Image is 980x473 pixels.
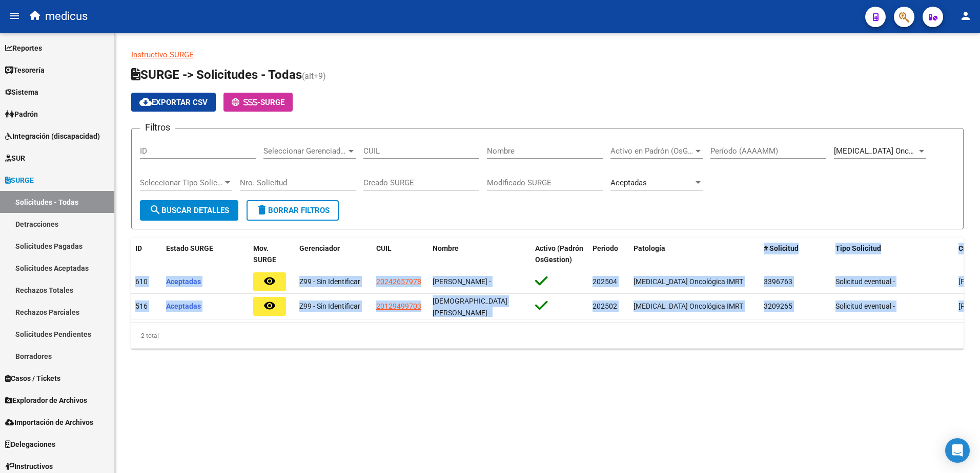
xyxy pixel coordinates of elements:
span: Instructivos [5,461,53,472]
button: -SURGE [223,93,293,112]
span: Sistema [5,87,38,98]
button: Buscar Detalles [140,200,238,221]
span: Mov. SURGE [253,244,276,264]
datatable-header-cell: ID [131,238,162,271]
span: 202504 [593,277,617,286]
datatable-header-cell: Gerenciador [295,238,372,271]
span: Seleccionar Gerenciador [263,146,346,156]
span: Tipo Solicitud [835,244,881,252]
span: Buscar Detalles [149,206,229,215]
span: medicus [45,5,88,28]
a: Instructivo SURGE [131,50,194,59]
span: [DEMOGRAPHIC_DATA][PERSON_NAME] - [433,297,507,317]
span: Tesorería [5,64,45,76]
datatable-header-cell: Mov. SURGE [249,238,295,271]
span: Z99 - Sin Identificar [299,277,360,286]
datatable-header-cell: Patología [629,238,760,271]
mat-icon: person [959,10,972,22]
span: Activo (Padrón OsGestion) [535,244,583,264]
span: Estado SURGE [166,244,213,252]
span: Activo en Padrón (OsGestion) [610,146,693,156]
span: - [232,98,260,107]
span: 516 [135,302,148,310]
span: SURGE [260,98,284,107]
span: 20129499703 [376,302,421,310]
datatable-header-cell: Tipo Solicitud [831,238,954,271]
span: 202502 [593,302,617,310]
span: Solicitud eventual - [835,302,895,310]
span: 20242657978 [376,277,421,286]
span: Aceptadas [610,178,647,187]
span: SUR [5,153,25,164]
span: ID [135,244,142,252]
datatable-header-cell: CUIL [372,238,428,271]
span: SURGE -> Solicitudes - Todas [131,68,302,82]
div: 2 total [131,323,964,349]
span: Seleccionar Tipo Solicitud [140,178,223,187]
mat-icon: menu [8,10,21,22]
datatable-header-cell: Estado SURGE [162,238,249,271]
datatable-header-cell: Activo (Padrón OsGestion) [531,238,588,271]
span: Aceptadas [166,302,201,310]
mat-icon: delete [256,204,268,216]
button: Borrar Filtros [247,200,339,221]
span: Explorador de Archivos [5,395,87,406]
div: Open Intercom Messenger [945,438,970,463]
h3: Filtros [140,120,175,135]
span: # Solicitud [764,244,799,252]
span: Nombre [433,244,459,252]
span: [MEDICAL_DATA] Oncológica IMRT [834,146,954,156]
span: Patología [634,244,665,252]
span: Integración (discapacidad) [5,131,100,142]
span: Periodo [593,244,618,252]
span: Aceptadas [166,277,201,286]
span: [MEDICAL_DATA] Oncológica IMRT [634,302,743,310]
span: SURGE [5,175,34,186]
span: Importación de Archivos [5,417,93,428]
span: Exportar CSV [139,98,208,107]
datatable-header-cell: # Solicitud [760,238,831,271]
span: Casos / Tickets [5,373,60,384]
mat-icon: remove_red_eye [263,275,276,287]
span: Delegaciones [5,439,55,450]
datatable-header-cell: Periodo [588,238,629,271]
mat-icon: search [149,204,161,216]
span: [MEDICAL_DATA] Oncológica IMRT [634,277,743,286]
span: Z99 - Sin Identificar [299,302,360,310]
mat-icon: cloud_download [139,96,152,108]
span: Reportes [5,42,42,54]
datatable-header-cell: Nombre [428,238,531,271]
button: Exportar CSV [131,93,216,112]
span: Gerenciador [299,244,340,252]
span: Padrón [5,109,38,120]
span: CUIL [376,244,392,252]
span: Solicitud eventual - [835,277,895,286]
span: Borrar Filtros [256,206,330,215]
span: 3209265 [764,302,792,310]
span: (alt+9) [302,71,326,81]
span: [PERSON_NAME] - [433,277,491,286]
span: 610 [135,277,148,286]
mat-icon: remove_red_eye [263,299,276,312]
span: 3396763 [764,277,792,286]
